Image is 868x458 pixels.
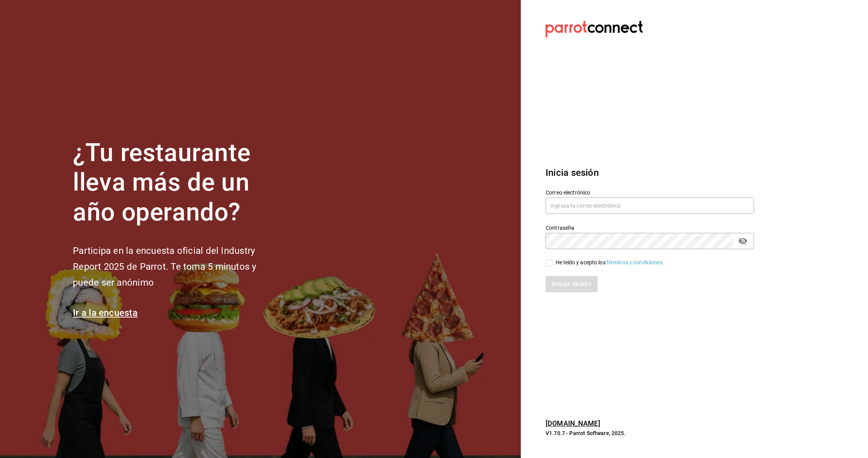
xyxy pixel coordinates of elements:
div: He leído y acepto los [556,258,664,267]
label: Contraseña [546,225,754,230]
h2: Participa en la encuesta oficial del Industry Report 2025 de Parrot. Te toma 5 minutos y puede se... [73,243,282,290]
h1: ¿Tu restaurante lleva más de un año operando? [73,138,282,227]
a: Términos y condiciones. [606,259,664,265]
label: Correo electrónico [546,189,754,195]
a: Ir a la encuesta [73,307,138,318]
input: Ingresa tu correo electrónico [546,198,754,214]
button: passwordField [736,234,749,248]
p: V1.70.7 - Parrot Software, 2025. [546,429,754,437]
h3: Inicia sesión [546,166,754,180]
a: [DOMAIN_NAME] [546,419,600,427]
